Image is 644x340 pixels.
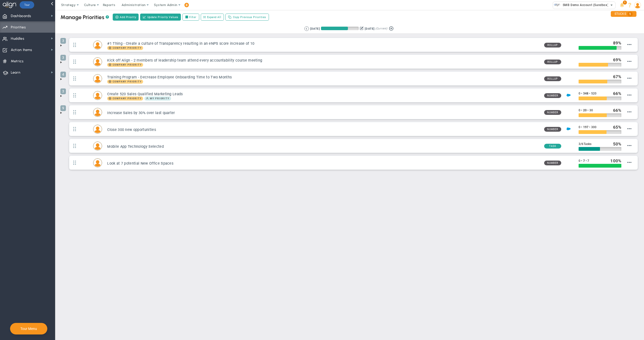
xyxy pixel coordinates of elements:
span: Update Priority Values [147,15,178,19]
span: 0 [579,92,580,95]
span: • [589,92,590,95]
span: • [581,125,582,129]
span: Company Priority [113,64,142,66]
h3: Create 520 Sales Qualified Marketing Leads [107,92,540,96]
img: 33452.Company.photo [554,2,560,8]
span: 3 6 [579,142,591,146]
span: Strategy [61,3,76,7]
span: 300 [591,125,596,129]
span: Rollup [544,43,561,47]
span: 3 [60,38,66,44]
button: Add Priority [113,14,139,21]
span: Huddles [11,33,24,44]
span: Number [544,127,561,132]
span: Administration [122,3,145,7]
span: 520 [591,92,596,95]
span: Rollup [544,76,561,81]
span: 0 [579,125,580,129]
span: 100 [610,158,618,163]
img: Mark Collins [93,41,102,49]
label: Filter [182,14,199,21]
span: Company Priority [113,80,142,83]
button: Expand All [201,14,224,21]
span: 50 [613,141,618,147]
h3: Increase Sales by 30% over last quarter [107,111,540,115]
div: % [613,108,622,113]
span: • [581,159,582,163]
div: % [613,57,622,63]
span: 1 [623,1,627,5]
span: / [580,142,582,146]
img: Miguel Cabrera [93,58,102,66]
div: % [610,158,621,164]
div: Mark Collins [93,40,102,50]
span: • [581,92,582,95]
span: Company Priority [107,63,143,67]
span: Task [544,144,561,149]
img: Katie Williams [93,108,102,117]
span: 3 [60,88,66,94]
span: 0 [579,109,580,112]
div: % [613,141,622,147]
span: select [608,2,615,9]
button: Tour Menu [19,326,38,331]
h3: Look at 7 potential New Office Spaces [107,161,540,166]
span: 9 [60,105,66,111]
img: 53178.Person.photo [634,2,641,9]
h3: Training Program - Decrease Employee Onboarding Time to Two Months [107,75,540,80]
h3: Mobile App Technology Selected [107,144,540,149]
h3: Kick off Align - 2 members of leadership team attend every accountability course meeting [107,58,540,63]
div: Miguel Cabrera [93,57,102,66]
h3: Close 300 new opportunities [107,127,540,132]
span: 66 [613,108,618,113]
span: 30 [589,109,593,112]
span: System Admin [154,3,177,7]
button: Copy Previous Priorities [225,14,269,21]
span: Copy Previous Priorities [233,15,266,19]
span: 66 [613,91,618,96]
span: (Current) [375,26,387,31]
span: My Priority [144,96,171,101]
div: Manage Priorities [60,14,109,21]
span: 348 [583,92,588,95]
span: Company Priority [107,80,143,84]
span: My Priority [150,97,170,100]
span: Company Priority [113,47,142,49]
div: Lucy Rodriguez [93,141,102,151]
div: Brook Davis [93,91,102,100]
span: 0 [579,159,580,163]
span: 1 [627,12,633,17]
img: Salesforce Enabled<br />Sandbox: Quarterly Leads and Opportunities [567,127,571,131]
span: 7 [587,159,589,163]
span: • [581,109,582,112]
span: 4 [60,72,66,77]
div: % [613,91,622,96]
div: Lisa Jenkins [93,74,102,83]
span: 67 [613,74,618,79]
div: % [613,74,622,79]
img: Tom Johnson [93,159,102,167]
span: Priorities [11,22,26,33]
span: Add Priority [120,15,136,19]
span: Dashboards [11,11,31,21]
div: [DATE] [310,26,320,31]
img: Salesforce Enabled<br />Sandbox: Quarterly Leads and Opportunities [567,93,571,97]
span: 20 [583,109,587,112]
button: Go to previous period [304,26,309,31]
span: Number [544,110,561,115]
span: Rollup [544,60,561,64]
span: 3 [60,55,66,61]
div: Katie Williams [93,108,102,117]
div: Period Progress: 71% Day 64 of 90 with 26 remaining. [321,27,359,30]
span: 69 [613,57,618,62]
span: Expand All [207,15,221,19]
span: Number [544,93,561,98]
span: 7 [583,159,585,163]
span: Number [544,161,561,165]
span: • [586,159,587,163]
span: Company Priority [113,97,142,100]
div: Mark Collins [93,125,102,134]
div: % [613,40,622,46]
img: Lisa Jenkins [93,74,102,83]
